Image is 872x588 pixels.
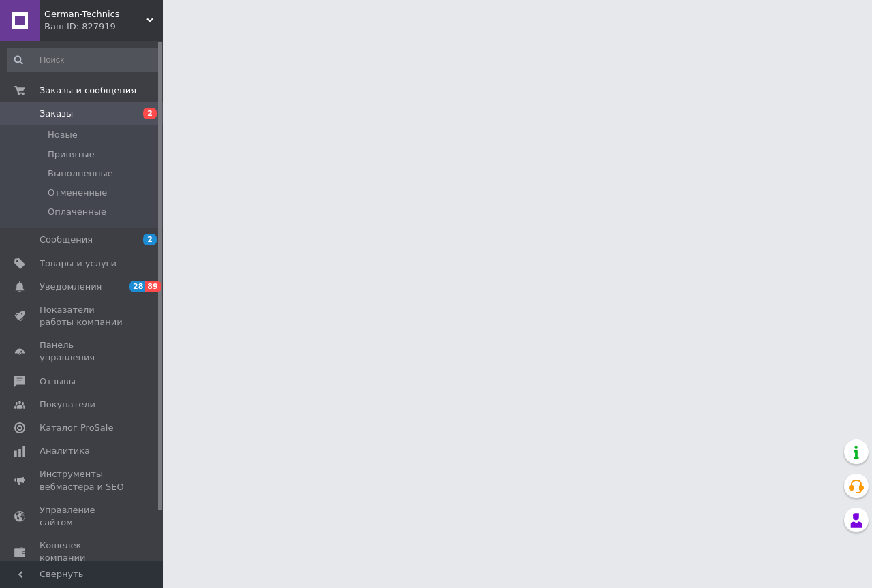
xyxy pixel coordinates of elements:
span: Управление сайтом [40,504,126,529]
span: Заказы [40,108,73,120]
span: 2 [143,108,157,119]
input: Поиск [7,48,161,72]
span: Инструменты вебмастера и SEO [40,468,126,493]
span: Заказы и сообщения [40,84,136,97]
span: Сообщения [40,234,93,246]
span: Выполненные [48,168,113,180]
span: German-Technics [44,8,146,20]
span: Покупатели [40,399,95,411]
span: Уведомления [40,281,102,293]
span: Товары и услуги [40,258,116,270]
span: Каталог ProSale [40,422,113,434]
span: Новые [48,129,78,141]
span: 28 [129,281,145,292]
span: Панель управления [40,339,126,364]
span: 2 [143,234,157,245]
span: Принятые [48,149,95,161]
span: 89 [145,281,161,292]
span: Показатели работы компании [40,304,126,328]
span: Аналитика [40,445,90,457]
span: Отмененные [48,187,107,199]
span: Кошелек компании [40,540,126,564]
span: Оплаченные [48,206,106,218]
span: Отзывы [40,375,76,388]
div: Ваш ID: 827919 [44,20,163,33]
